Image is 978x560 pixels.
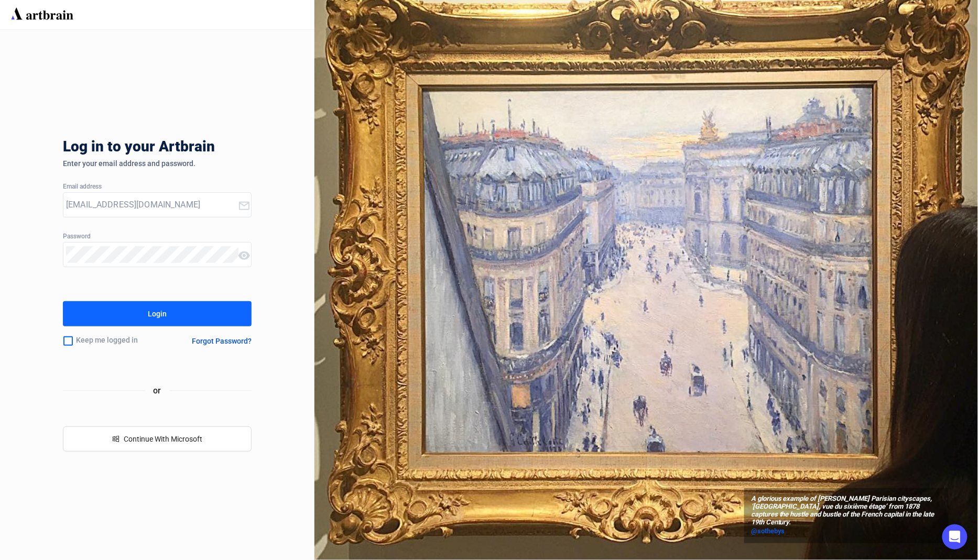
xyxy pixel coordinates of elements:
button: Login [63,301,252,326]
a: @sothebys [751,526,942,536]
span: A glorious example of [PERSON_NAME] Parisian cityscapes, ‘[GEOGRAPHIC_DATA], vue du sixième étage... [751,495,942,526]
div: Email address [63,183,252,191]
div: Log in to your Artbrain [63,138,377,159]
span: Continue With Microsoft [124,435,202,443]
div: Enter your email address and password. [63,159,252,168]
button: windowsContinue With Microsoft [63,426,252,452]
div: Forgot Password? [192,337,252,345]
div: Keep me logged in [63,330,167,352]
span: or [145,384,170,397]
div: Open Intercom Messenger [942,524,968,550]
div: Login [148,305,167,322]
div: Password [63,233,252,240]
input: Your Email [66,196,238,213]
span: @sothebys [751,527,785,535]
span: windows [112,435,119,443]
